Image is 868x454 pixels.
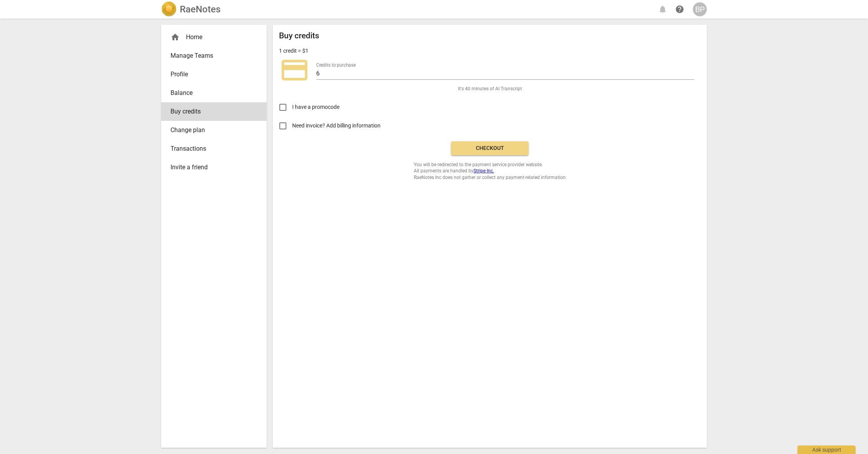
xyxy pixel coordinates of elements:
a: Balance [161,84,267,102]
button: BP [693,2,707,16]
button: Checkout [451,141,529,155]
a: Change plan [161,121,267,139]
a: Invite a friend [161,158,267,177]
p: 1 credit = $1 [279,47,308,55]
h2: RaeNotes [180,4,220,15]
span: Transactions [170,144,251,153]
span: Invite a friend [170,163,251,172]
h2: Buy credits [279,31,319,41]
span: Change plan [170,126,251,135]
div: Home [170,33,251,42]
div: Ask support [797,445,856,454]
a: Manage Teams [161,46,267,65]
div: Home [161,28,267,46]
span: Checkout [457,144,522,152]
span: You will be redirected to the payment service provider website. All payments are handled by RaeNo... [414,162,566,181]
span: It's 40 minutes of AI Transcript [458,86,522,92]
span: Need invoice? Add billing information [292,122,382,130]
span: help [675,5,684,14]
label: Credits to purchase [316,63,356,67]
a: Profile [161,65,267,84]
span: home [170,33,180,42]
img: Logo [161,2,177,17]
span: I have a promocode [292,103,339,111]
a: Transactions [161,139,267,158]
span: Buy credits [170,107,251,116]
a: Buy credits [161,102,267,121]
span: Balance [170,88,251,98]
span: Profile [170,70,251,79]
a: Stripe Inc. [474,168,494,174]
a: LogoRaeNotes [161,2,220,17]
span: credit_card [279,55,310,86]
span: Manage Teams [170,51,251,60]
a: Help [673,2,687,16]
